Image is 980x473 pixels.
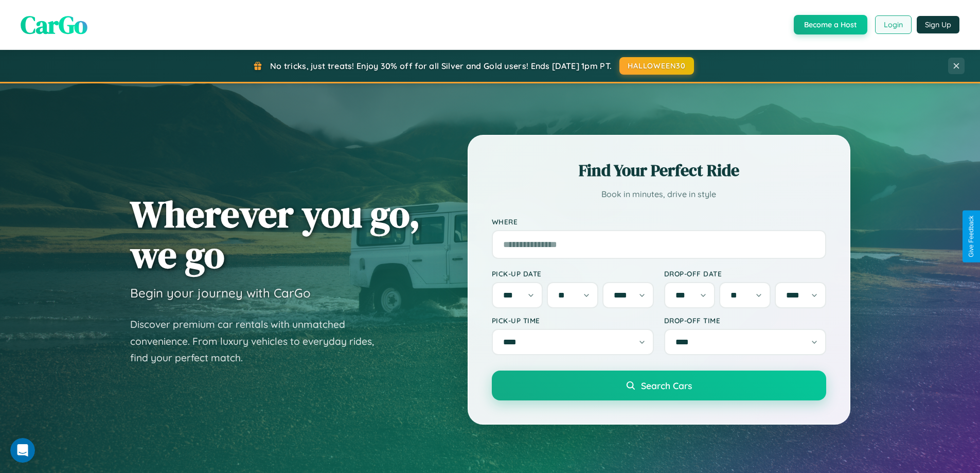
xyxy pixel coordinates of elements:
[130,285,311,301] h3: Begin your journey with CarGo
[21,8,87,42] span: CarGo
[270,61,612,71] span: No tricks, just treats! Enjoy 30% off for all Silver and Gold users! Ends [DATE] 1pm PT.
[619,57,694,75] button: HALLOWEEN30
[875,15,912,34] button: Login
[664,316,826,325] label: Drop-off Time
[917,16,959,33] button: Sign Up
[492,187,826,202] p: Book in minutes, drive in style
[492,371,826,400] button: Search Cars
[10,438,35,463] iframe: Intercom live chat
[664,269,826,278] label: Drop-off Date
[492,159,826,182] h2: Find Your Perfect Ride
[492,316,654,325] label: Pick-up Time
[794,15,867,34] button: Become a Host
[641,380,692,391] span: Search Cars
[130,316,387,366] p: Discover premium car rentals with unmatched convenience. From luxury vehicles to everyday rides, ...
[492,217,826,226] label: Where
[492,269,654,278] label: Pick-up Date
[968,216,975,257] div: Give Feedback
[130,194,420,275] h1: Wherever you go, we go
